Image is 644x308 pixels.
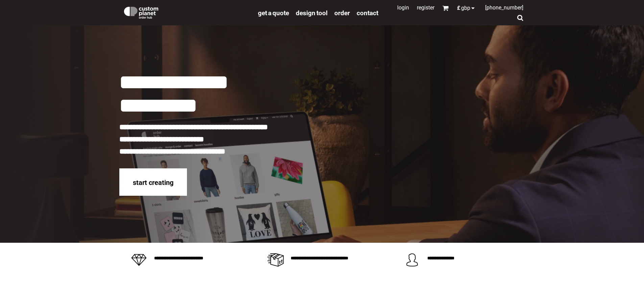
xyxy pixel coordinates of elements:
[123,5,160,19] img: Custom Planet
[457,5,461,11] span: £
[258,9,289,17] a: get a quote
[397,4,409,11] a: Login
[296,9,328,17] a: design tool
[417,4,434,11] a: Register
[334,9,350,17] a: order
[133,179,173,187] span: start creating
[461,5,470,11] span: GBP
[357,9,378,17] a: Contact
[485,4,523,11] span: [PHONE_NUMBER]
[119,2,255,22] a: Custom Planet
